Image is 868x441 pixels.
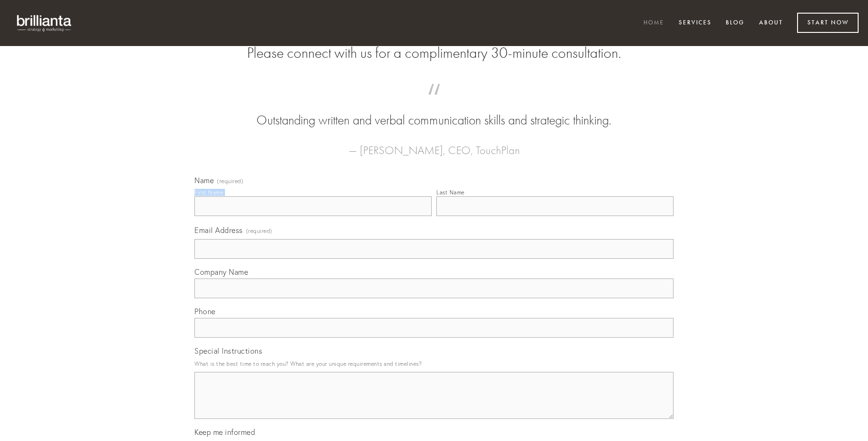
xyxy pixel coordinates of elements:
[753,15,789,31] a: About
[209,130,659,160] figcaption: — [PERSON_NAME], CEO, TouchPlan
[246,224,272,237] span: (required)
[637,15,670,31] a: Home
[194,307,216,316] span: Phone
[436,189,465,196] div: Last Name
[209,93,659,130] blockquote: Outstanding written and verbal communication skills and strategic thinking.
[194,225,243,235] span: Email Address
[209,93,659,111] span: “
[673,15,718,31] a: Services
[194,176,214,185] span: Name
[217,178,243,184] span: (required)
[194,357,674,370] p: What is the best time to reach you? What are your unique requirements and timelines?
[194,346,262,356] span: Special Instructions
[194,427,255,437] span: Keep me informed
[9,9,80,37] img: brillianta - research, strategy, marketing
[194,267,248,277] span: Company Name
[194,44,674,62] h2: Please connect with us for a complimentary 30-minute consultation.
[720,15,751,31] a: Blog
[194,189,223,196] div: First Name
[797,13,859,33] a: Start Now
